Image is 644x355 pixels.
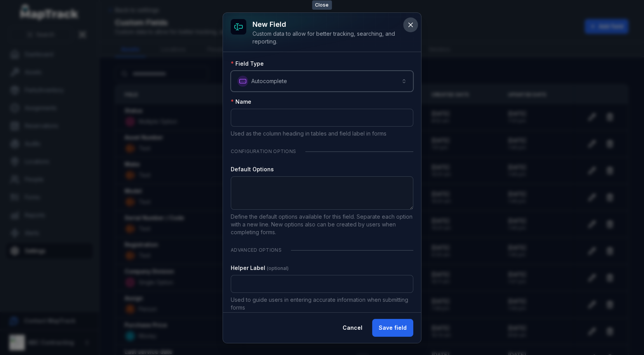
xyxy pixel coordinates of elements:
[252,19,401,30] h3: New field
[231,165,274,173] label: Default Options
[252,30,401,45] div: Custom data to allow for better tracking, searching, and reporting.
[231,71,413,92] button: Autocomplete
[231,109,413,127] input: :r1k:-form-item-label
[231,176,413,210] textarea: :r1l:-form-item-label
[231,275,413,293] input: :r1m:-form-item-label
[231,130,413,137] p: Used as the column heading in tables and field label in forms
[372,319,413,337] button: Save field
[312,0,332,10] span: Close
[231,98,251,106] label: Name
[231,296,413,311] p: Used to guide users in entering accurate information when submitting forms
[231,60,264,68] label: Field Type
[231,213,413,236] p: Define the default options available for this field. Separate each option with a new line. New op...
[231,144,413,159] div: Configuration Options
[336,319,369,337] button: Cancel
[231,242,413,258] div: Advanced Options
[231,264,289,272] label: Helper Label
